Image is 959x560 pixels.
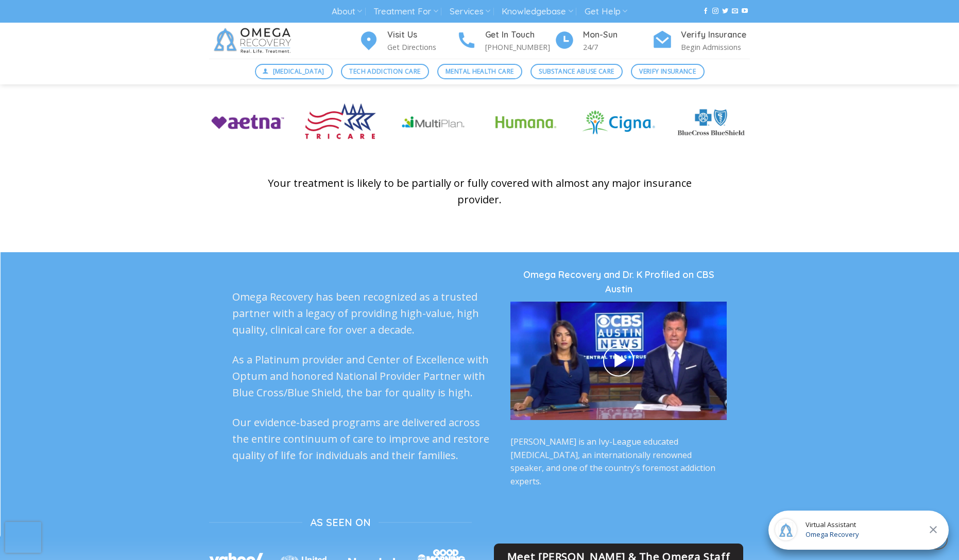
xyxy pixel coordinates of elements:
span: Tech Addiction Care [349,66,420,76]
strong: Omega Recovery and Dr. K Profiled on CBS Austin [523,269,714,295]
p: 24/7 [583,41,652,53]
p: Get Directions [387,41,456,53]
a: [MEDICAL_DATA] [255,64,333,79]
a: Get Help [585,2,627,21]
a: Knowledgebase [502,2,573,21]
a: Verify Insurance Begin Admissions [652,28,750,54]
p: Your treatment is likely to be partially or fully covered with almost any major insurance provider. [255,175,704,208]
h4: Visit Us [387,28,456,42]
a: Treatment For [373,2,438,21]
p: Our evidence-based programs are delivered across the entire continuum of care to improve and rest... [232,414,495,464]
p: Omega Recovery has been recognized as a trusted partner with a legacy of providing high-value, hi... [232,289,495,338]
p: [PERSON_NAME] is an Ivy-League educated [MEDICAL_DATA], an internationally renowned speaker, and ... [510,435,727,488]
h4: Mon-Sun [583,28,652,42]
p: [PHONE_NUMBER] [485,41,554,53]
a: Visit Us Get Directions [358,28,456,54]
p: As a Platinum provider and Center of Excellence with Optum and honored National Provider Partner ... [232,352,495,401]
span: [MEDICAL_DATA] [273,66,324,76]
a: Services [450,2,490,21]
a: Send us an email [732,8,738,15]
a: Follow on Facebook [703,8,709,15]
img: Omega Recovery [209,23,299,59]
a: Verify Insurance [631,64,705,79]
a: Follow on Instagram [712,8,718,15]
a: Follow on Twitter [722,8,728,15]
a: Get In Touch [PHONE_NUMBER] [456,28,554,54]
h4: Get In Touch [485,28,554,42]
span: Mental Health Care [446,66,513,76]
span: As seen On [310,514,371,531]
a: About [332,2,362,21]
a: Tech Addiction Care [341,64,429,79]
h4: Verify Insurance [681,28,750,42]
a: Follow on YouTube [742,8,748,15]
p: Begin Admissions [681,41,750,53]
a: Substance Abuse Care [530,64,623,79]
a: Mental Health Care [437,64,522,79]
span: Substance Abuse Care [539,66,614,76]
span: Verify Insurance [639,66,696,76]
